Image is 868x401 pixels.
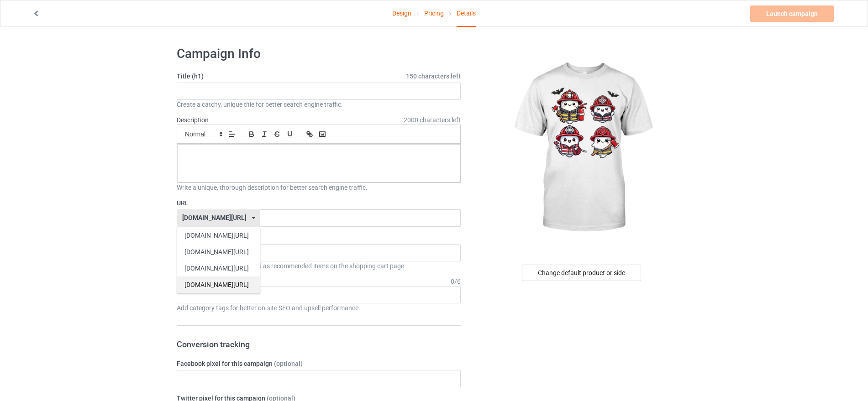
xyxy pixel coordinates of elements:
a: Design [392,0,411,26]
span: 2000 characters left [404,115,461,125]
div: Storefront items are displayed as recommended items on the shopping cart page. [177,261,461,271]
label: URL [177,198,461,208]
h3: Conversion tracking [177,339,461,349]
span: (optional) [274,360,303,367]
div: 0 / 6 [451,277,461,286]
div: Change default product or side [522,265,641,281]
div: [DOMAIN_NAME][URL] [177,260,260,276]
div: Details [457,0,476,27]
div: Add category tags for better on-site SEO and upsell performance. [177,303,461,312]
label: Facebook pixel for this campaign [177,359,461,368]
div: [DOMAIN_NAME][URL] [177,244,260,260]
label: Description [177,116,209,124]
div: [DOMAIN_NAME][URL] [177,227,260,244]
h1: Campaign Info [177,46,461,62]
div: [DOMAIN_NAME][URL] [182,214,247,221]
a: Pricing [424,0,444,26]
label: Title (h1) [177,72,461,81]
div: [DOMAIN_NAME][URL] [177,276,260,293]
span: 150 characters left [406,72,461,81]
div: Create a catchy, unique title for better search engine traffic. [177,100,461,109]
label: Storefront [177,233,461,242]
div: Write a unique, thorough description for better search engine traffic. [177,183,461,192]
